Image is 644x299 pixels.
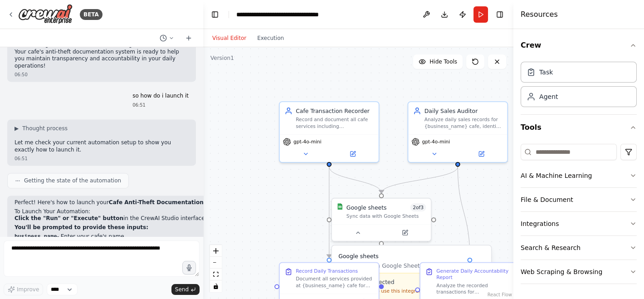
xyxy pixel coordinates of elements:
[209,8,221,21] button: Hide left sidebar
[424,107,503,115] div: Daily Sales Auditor
[15,49,189,70] p: Your cafe's anti-theft documentation system is ready to help you maintain transparency and accoun...
[22,125,68,132] span: Thought process
[331,198,432,242] div: Google SheetsGoogle sheets2of3Sync data with Google SheetsGoogle sheetsSync data with Google Shee...
[296,276,374,289] div: Document all services provided at {business_name} cafe for {date}. Record each transaction includ...
[337,203,343,210] img: Google Sheets
[422,139,450,145] span: gpt-4o-mini
[330,149,375,159] button: Open in side panel
[182,261,196,274] button: Click to speak your automation idea
[181,33,196,44] button: Start a new chat
[15,139,189,153] p: Let me check your current automation setup to show you exactly how to launch it.
[210,257,222,269] button: zoom out
[325,167,333,257] g: Edge from 3487d71c-4dd1-412b-8c5e-ff6c42779260 to 9d309daf-173c-44f4-9062-f3012992ada0
[429,58,457,65] span: Hide Tools
[15,215,123,221] strong: Click the "Run" or "Execute" button
[521,9,558,20] h4: Resources
[408,101,508,163] div: Daily Sales AuditorAnalyze daily sales records for {business_name} cafe, identify discrepancies, ...
[377,167,462,193] g: Edge from 06e699e5-5e8a-4883-8a7c-d2ec0f62fbf1 to d3c39b40-16bc-4fef-8779-199e5bebb1e0
[171,284,200,295] button: Send
[18,4,73,25] img: Logo
[210,269,222,280] button: fit view
[109,199,228,206] strong: Cafe Anti-Theft Documentation System
[24,177,121,184] span: Getting the state of the automation
[293,139,322,145] span: gpt-4o-mini
[493,8,506,21] button: Hide right sidebar
[539,68,553,77] div: Task
[15,234,57,240] code: business_name
[132,102,189,108] div: 06:51
[521,164,637,187] button: AI & Machine Learning
[207,33,252,44] button: Visual Editor
[4,284,43,295] button: Improve
[15,224,148,230] strong: You'll be prompted to provide these inputs:
[353,278,395,286] span: Not connected
[210,245,222,257] button: zoom in
[521,212,637,235] button: Integrations
[296,107,374,115] div: Cafe Transaction Recorder
[382,228,428,237] button: Open in side panel
[346,203,387,211] div: Google sheets
[488,292,512,297] a: React Flow attribution
[15,208,246,216] h2: To Launch Your Automation:
[15,71,189,78] div: 06:50
[521,188,637,211] button: File & Document
[413,54,463,69] button: Hide Tools
[210,245,222,292] div: React Flow controls
[15,233,246,241] li: - Enter your cafe's name
[156,33,178,44] button: Switch to previous chat
[459,149,504,159] button: Open in side panel
[236,10,338,19] nav: breadcrumb
[15,155,189,162] div: 06:51
[296,117,374,129] div: Record and document all cafe services including {service_type} transactions, track quantities, pr...
[539,92,558,101] div: Agent
[521,115,637,140] button: Tools
[454,167,473,257] g: Edge from 06e699e5-5e8a-4883-8a7c-d2ec0f62fbf1 to 528e2fc3-43c9-489c-9bc5-37f955b67c34
[436,282,514,295] div: Analyze the recorded transactions for {business_name} cafe on {date} to create an accountability ...
[521,260,637,284] button: Web Scraping & Browsing
[296,268,358,274] div: Record Daily Transactions
[80,9,102,20] div: BETA
[15,125,19,132] span: ▶
[346,213,426,220] div: Sync data with Google Sheets
[521,236,637,260] button: Search & Research
[210,280,222,292] button: toggle interactivity
[424,117,503,129] div: Analyze daily sales records for {business_name} cafe, identify discrepancies, calculate totals pe...
[15,215,246,222] p: in the CrewAI Studio interface
[15,125,68,132] button: ▶Thought process
[344,288,435,294] p: Connect to use this integration
[279,101,380,163] div: Cafe Transaction RecorderRecord and document all cafe services including {service_type} transacti...
[175,286,189,293] span: Send
[436,268,514,280] div: Generate Daily Accountability Report
[338,262,485,270] p: Sync data with Google Sheets
[210,54,234,62] div: Version 1
[252,33,289,44] button: Execution
[410,203,426,211] span: Number of enabled actions
[325,167,385,193] g: Edge from 3487d71c-4dd1-412b-8c5e-ff6c42779260 to d3c39b40-16bc-4fef-8779-199e5bebb1e0
[338,252,485,260] h3: Google sheets
[132,93,189,100] p: so how do i launch it
[15,199,246,206] p: Perfect! Here's how to launch your :
[17,286,39,293] span: Improve
[521,33,637,58] button: Crew
[521,140,637,291] div: Tools
[521,58,637,114] div: Crew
